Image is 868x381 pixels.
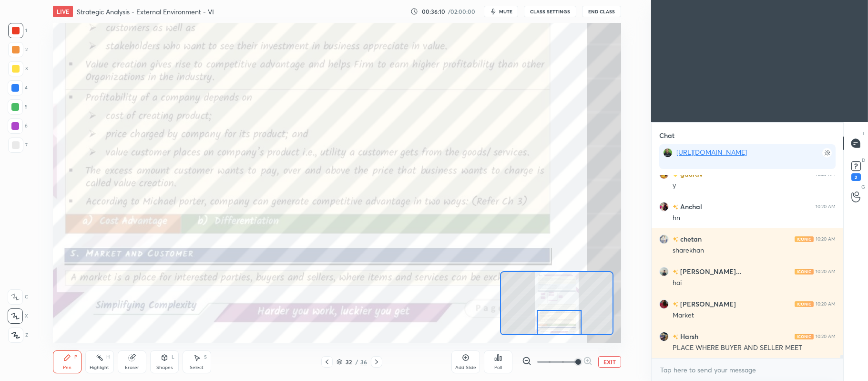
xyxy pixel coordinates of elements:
img: 1b35794731b84562a3a543853852d57b.jpg [659,332,669,341]
img: c8ee13d84ac14d55b7c9552e073fad17.jpg [659,299,669,309]
img: 1b2d820965364134af14a78726495715.jpg [663,148,673,158]
img: no-rating-badge.077c3623.svg [673,334,678,339]
h6: Harsh [678,331,698,341]
img: no-rating-badge.077c3623.svg [673,269,678,275]
img: 710aac374af743619e52c97fb02a3c35.jpg [659,202,669,212]
div: LIVE [53,6,73,17]
div: 10:20 AM [816,204,836,210]
div: 2 [851,173,861,181]
div: grid [652,175,843,358]
div: 4 [8,80,28,95]
div: 1 [8,23,27,38]
p: T [862,130,865,137]
img: no-rating-badge.077c3623.svg [673,204,678,210]
p: D [862,157,865,164]
div: Eraser [125,365,139,370]
div: 10:20 AM [816,334,836,339]
h6: chetan [678,234,702,244]
div: L [172,355,174,360]
div: Highlight [90,365,109,370]
img: no-rating-badge.077c3623.svg [673,237,678,242]
div: 10:20 AM [816,236,836,242]
div: hn [673,213,836,223]
div: Shapes [156,365,173,370]
div: Z [8,328,28,343]
h6: [PERSON_NAME] [678,299,736,309]
div: X [8,308,28,324]
div: Market [673,311,836,320]
img: no-rating-badge.077c3623.svg [673,302,678,307]
img: iconic-light.a09c19a4.png [795,301,814,307]
div: H [106,355,110,360]
span: mute [499,8,512,15]
div: Add Slide [455,365,476,370]
h4: Strategic Analysis - External Environment - VI [77,7,214,16]
div: 36 [360,358,367,366]
div: 10:20 AM [816,269,836,275]
div: 3 [8,61,28,76]
div: Poll [494,365,502,370]
button: End Class [582,6,621,17]
button: EXIT [598,356,621,368]
img: iconic-light.a09c19a4.png [795,334,814,339]
div: / [356,359,358,365]
h6: Anchal [678,201,702,212]
img: iconic-light.a09c19a4.png [795,269,814,275]
img: iconic-light.a09c19a4.png [795,236,814,242]
div: y [673,181,836,190]
div: C [8,289,28,305]
div: 5 [8,99,28,115]
div: hai [673,278,836,288]
button: CLASS SETTINGS [524,6,576,17]
div: 32 [344,359,354,365]
div: 2 [8,42,28,57]
button: mute [484,6,518,17]
img: 1887a6d9930d4028aa76f830af21daf5.jpg [659,234,669,244]
p: G [861,183,865,190]
div: Pen [63,365,71,370]
div: PLACE WHERE BUYER AND SELLER MEET [673,343,836,353]
a: [URL][DOMAIN_NAME] [676,148,747,157]
div: S [204,355,207,360]
p: Chat [652,123,682,148]
h6: [PERSON_NAME]... [678,266,742,276]
div: sharekhan [673,246,836,255]
div: 6 [8,118,28,134]
div: Select [190,365,204,370]
div: 7 [8,138,28,153]
div: P [74,355,77,360]
div: 10:20 AM [816,301,836,307]
img: 8116806e7944466aafa8e367ba71050b.jpg [659,267,669,276]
